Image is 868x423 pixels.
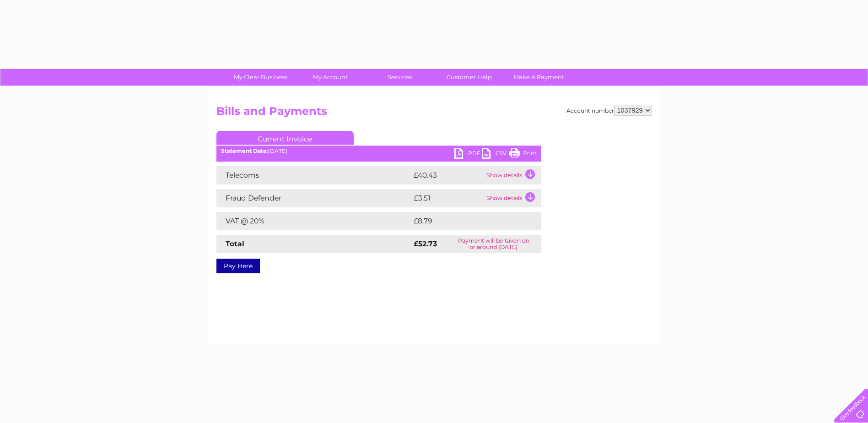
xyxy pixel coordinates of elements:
a: My Clear Business [223,69,298,86]
a: Customer Help [431,69,507,86]
td: £8.79 [411,212,520,230]
b: Statement Date: [221,147,268,154]
td: Telecoms [216,166,411,184]
td: Fraud Defender [216,189,411,207]
td: Payment will be taken on or around [DATE] [446,235,541,253]
td: £40.43 [411,166,484,184]
a: Make A Payment [501,69,577,86]
a: Services [362,69,437,86]
div: [DATE] [216,148,541,154]
td: £3.51 [411,189,484,207]
strong: £52.73 [414,239,437,248]
td: Show details [484,189,541,207]
td: Show details [484,166,541,184]
a: Print [509,148,537,161]
a: CSV [482,148,509,161]
a: My Account [292,69,368,86]
a: PDF [454,148,482,161]
div: Account number [566,105,652,116]
td: VAT @ 20% [216,212,411,230]
a: Pay Here [216,259,260,273]
h2: Bills and Payments [216,105,652,122]
a: Current Invoice [216,131,354,145]
strong: Total [226,239,244,248]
